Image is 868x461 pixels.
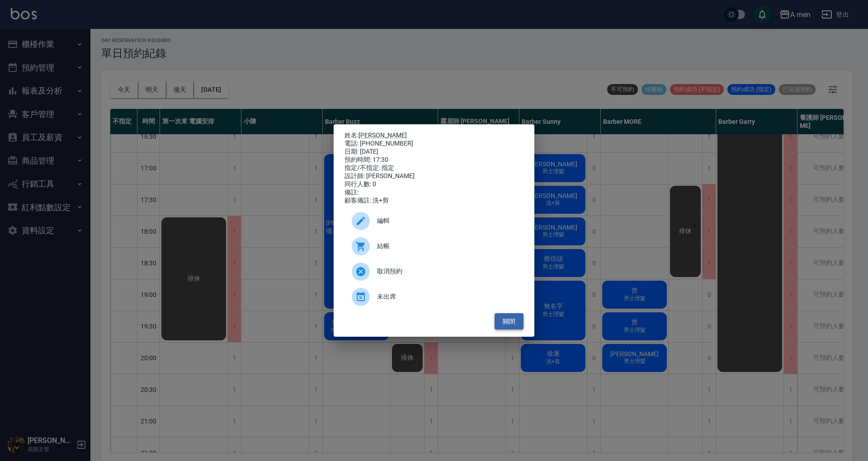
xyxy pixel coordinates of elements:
[344,140,524,148] div: 電話: [PHONE_NUMBER]
[377,267,516,276] span: 取消預約
[344,180,524,188] div: 同行人數: 0
[344,132,524,140] p: 姓名:
[359,132,407,139] a: [PERSON_NAME]
[344,172,524,180] div: 設計師: [PERSON_NAME]
[377,216,516,226] span: 編輯
[344,208,524,234] div: 編輯
[344,197,524,205] div: 顧客備註: 洗+剪
[377,241,516,251] span: 結帳
[344,164,524,172] div: 指定/不指定: 指定
[377,292,516,301] span: 未出席
[344,156,524,164] div: 預約時間: 17:30
[344,188,524,197] div: 備註:
[344,284,524,310] div: 未出席
[344,148,524,156] div: 日期: [DATE]
[495,313,524,330] button: 關閉
[344,234,524,259] a: 結帳
[344,259,524,284] div: 取消預約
